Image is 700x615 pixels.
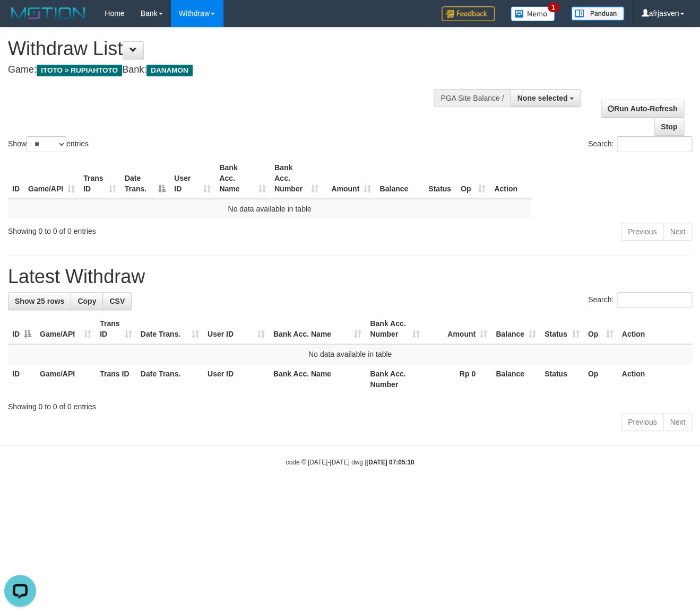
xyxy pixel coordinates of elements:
[146,65,193,76] span: DANAMON
[8,65,456,75] h4: Game: Bank:
[491,364,540,394] th: Balance
[8,314,36,344] th: ID: activate to sort column descending
[663,413,692,431] a: Next
[4,4,36,36] button: Open LiveChat chat widget
[8,199,531,218] td: No data available in table
[79,158,120,199] th: Trans ID: activate to sort column ascending
[96,314,136,344] th: Trans ID: activate to sort column ascending
[424,314,491,344] th: Amount: activate to sort column ascending
[366,364,424,394] th: Bank Acc. Number
[286,459,414,466] small: code © [DATE]-[DATE] dwg |
[456,158,490,199] th: Op: activate to sort column ascending
[8,397,692,412] div: Showing 0 to 0 of 0 entries
[617,136,692,152] input: Search:
[102,292,132,310] a: CSV
[8,38,456,59] h1: Withdraw List
[366,314,424,344] th: Bank Acc. Number: activate to sort column ascending
[540,314,584,344] th: Status: activate to sort column ascending
[491,314,540,344] th: Balance: activate to sort column ascending
[8,266,692,287] h1: Latest Withdraw
[588,292,692,308] label: Search:
[663,223,692,241] a: Next
[540,364,584,394] th: Status
[424,364,491,394] th: Rp 0
[588,136,692,152] label: Search:
[8,136,89,152] label: Show entries
[136,364,203,394] th: Date Trans.
[36,364,96,394] th: Game/API
[8,158,24,199] th: ID
[548,3,559,12] span: 1
[442,6,495,21] img: Feedback.jpg
[366,459,414,466] strong: [DATE] 07:05:10
[617,292,692,308] input: Search:
[601,100,684,118] a: Run Auto-Refresh
[424,158,456,199] th: Status
[71,292,103,310] a: Copy
[120,158,170,199] th: Date Trans.: activate to sort column descending
[203,314,269,344] th: User ID: activate to sort column ascending
[27,136,66,152] select: Showentries
[583,364,617,394] th: Op
[323,158,375,199] th: Amount: activate to sort column ascending
[77,297,96,305] span: Copy
[15,297,64,305] span: Show 25 rows
[109,297,125,305] span: CSV
[621,223,663,241] a: Previous
[571,6,624,21] img: panduan.png
[8,344,692,364] td: No data available in table
[583,314,617,344] th: Op: activate to sort column ascending
[490,158,531,199] th: Action
[170,158,215,199] th: User ID: activate to sort column ascending
[8,292,71,310] a: Show 25 rows
[136,314,203,344] th: Date Trans.: activate to sort column ascending
[8,364,36,394] th: ID
[8,222,284,236] div: Showing 0 to 0 of 0 entries
[8,5,89,21] img: MOTION_logo.png
[269,314,366,344] th: Bank Acc. Name: activate to sort column ascending
[270,158,323,199] th: Bank Acc. Number: activate to sort column ascending
[375,158,424,199] th: Balance
[203,364,269,394] th: User ID
[24,158,79,199] th: Game/API: activate to sort column ascending
[621,413,663,431] a: Previous
[654,118,684,136] a: Stop
[617,364,692,394] th: Action
[36,314,96,344] th: Game/API: activate to sort column ascending
[96,364,136,394] th: Trans ID
[517,94,567,102] span: None selected
[434,89,510,107] div: PGA Site Balance /
[269,364,366,394] th: Bank Acc. Name
[511,6,555,21] img: Button%20Memo.svg
[617,314,692,344] th: Action
[37,65,122,76] span: ITOTO > RUPIAHTOTO
[215,158,270,199] th: Bank Acc. Name: activate to sort column ascending
[510,89,581,107] button: None selected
